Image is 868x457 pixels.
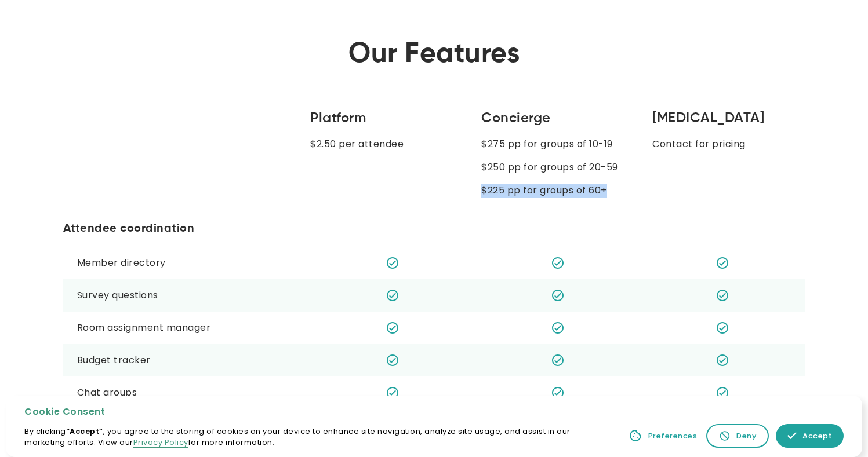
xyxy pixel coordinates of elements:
[77,256,166,270] div: Member directory
[481,184,634,198] div: $225 pp for groups of 60+
[310,137,463,151] div: $2.50 per attendee
[63,221,805,237] div: Attendee coordination
[626,424,700,448] a: Preferences
[66,426,103,436] strong: “Accept”
[77,386,137,400] div: Chat groups
[24,405,608,419] div: Cookie Consent
[706,424,769,448] a: Deny
[348,38,520,72] h2: Our Features
[736,430,756,441] div: Deny
[77,288,158,302] div: Survey questions
[24,426,608,448] p: By clicking , you agree to the storing of cookies on your device to enhance site navigation, anal...
[652,109,805,129] div: [MEDICAL_DATA]
[652,137,805,151] div: Contact for pricing
[802,430,832,441] div: Accept
[776,424,844,448] a: Accept
[310,109,463,129] div: Platform
[481,160,634,174] div: $250 pp for groups of 20-59
[77,321,211,335] div: Room assignment manager
[133,437,188,448] a: Privacy Policy
[481,109,634,129] div: Concierge
[481,137,634,151] div: $275 pp for groups of 10-19
[648,430,698,441] div: Preferences
[77,353,151,367] div: Budget tracker
[787,431,797,440] img: allow icon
